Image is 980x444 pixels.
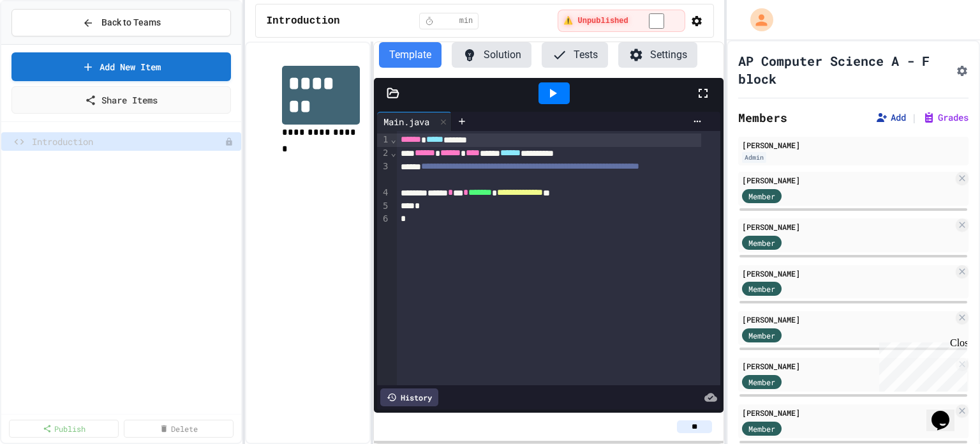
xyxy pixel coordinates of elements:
button: Settings [618,42,697,68]
button: Solution [452,42,531,68]
button: Add [875,111,906,124]
span: Back to Teams [101,16,161,29]
iframe: chat widget [926,393,967,431]
a: Share Items [11,86,231,114]
span: Introduction [32,135,225,148]
span: Member [748,237,775,249]
div: [PERSON_NAME] [742,174,953,186]
div: Main.java [377,115,436,128]
iframe: chat widget [874,337,967,392]
div: 1 [377,134,390,147]
div: 6 [377,213,390,226]
input: publish toggle [634,13,679,29]
a: Delete [124,420,234,438]
span: Member [748,190,775,202]
div: Main.java [377,112,452,131]
button: Grades [923,111,969,124]
div: [PERSON_NAME] [742,221,953,233]
span: Member [748,423,775,434]
div: ⚠️ Students cannot see this content! Click the toggle to publish it and make it visible to your c... [558,10,685,32]
div: [PERSON_NAME] [742,314,953,325]
div: 5 [377,200,390,213]
div: [PERSON_NAME] [742,360,953,372]
div: 3 [377,160,390,187]
span: Introduction [266,13,339,29]
button: Back to Teams [11,9,231,36]
span: ⚠️ Unpublished [563,16,628,26]
div: My Account [737,5,776,34]
div: 4 [377,187,390,200]
div: [PERSON_NAME] [742,407,953,418]
div: History [380,388,438,406]
a: Publish [9,420,119,438]
button: Tests [542,42,608,68]
h1: AP Computer Science A - F block [738,52,951,88]
span: | [911,110,917,125]
div: 2 [377,147,390,160]
h2: Members [738,109,787,126]
span: min [459,16,473,26]
button: Assignment Settings [956,62,969,77]
div: Unpublished [225,137,234,146]
div: [PERSON_NAME] [742,268,953,279]
span: Fold line [390,134,396,144]
button: Template [379,42,442,68]
a: Add New Item [11,52,231,81]
div: [PERSON_NAME] [742,139,965,151]
div: Chat with us now!Close [5,5,88,81]
span: Fold line [390,148,396,158]
span: Member [748,330,775,341]
span: Member [748,283,775,295]
span: Member [748,376,775,388]
div: Admin [742,152,766,163]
